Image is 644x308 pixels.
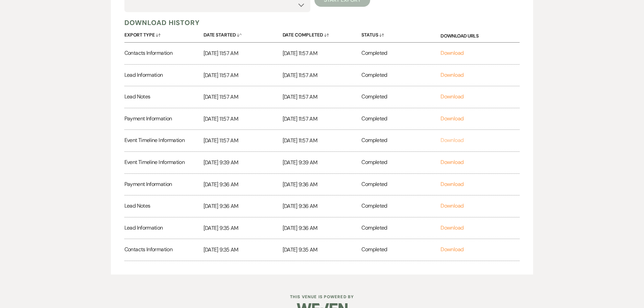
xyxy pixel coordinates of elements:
div: Lead Notes [124,195,204,217]
div: Payment Information [124,108,204,130]
p: [DATE] 11:57 AM [204,71,283,80]
p: [DATE] 9:36 AM [204,180,283,189]
p: [DATE] 11:57 AM [283,93,362,101]
a: Download [440,71,463,78]
p: [DATE] 9:35 AM [204,224,283,233]
div: Lead Information [124,217,204,239]
div: Completed [361,152,440,173]
div: Contacts Information [124,239,204,261]
div: Completed [361,65,440,86]
div: Payment Information [124,174,204,195]
a: Download [440,93,463,100]
p: [DATE] 9:36 AM [283,224,362,233]
p: [DATE] 11:57 AM [283,136,362,145]
div: Completed [361,86,440,108]
p: [DATE] 9:36 AM [204,202,283,211]
div: Completed [361,174,440,195]
p: [DATE] 11:57 AM [283,71,362,80]
a: Download [440,181,463,188]
div: Completed [361,130,440,151]
p: [DATE] 9:36 AM [283,180,362,189]
p: [DATE] 9:35 AM [283,245,362,254]
a: Download [440,137,463,144]
a: Download [440,159,463,166]
div: Contacts Information [124,43,204,64]
a: Download [440,224,463,231]
div: Completed [361,217,440,239]
p: [DATE] 11:57 AM [204,49,283,58]
button: Export Type [124,27,204,40]
a: Download [440,115,463,122]
p: [DATE] 9:35 AM [204,245,283,254]
p: [DATE] 11:57 AM [204,93,283,101]
p: [DATE] 9:36 AM [283,202,362,211]
h5: Download History [124,18,520,27]
p: [DATE] 11:57 AM [204,115,283,123]
a: Download [440,246,463,253]
div: Completed [361,239,440,261]
button: Date Completed [283,27,362,40]
p: [DATE] 9:39 AM [204,158,283,167]
div: Completed [361,43,440,64]
div: Event Timeline Information [124,130,204,151]
div: Lead Notes [124,86,204,108]
button: Date Started [204,27,283,40]
button: Status [361,27,440,40]
div: Completed [361,195,440,217]
a: Download [440,49,463,56]
p: [DATE] 11:57 AM [283,49,362,58]
p: [DATE] 9:39 AM [283,158,362,167]
p: [DATE] 11:57 AM [204,136,283,145]
p: [DATE] 11:57 AM [283,115,362,123]
a: Download [440,202,463,209]
div: Download URLs [440,27,520,42]
div: Event Timeline Information [124,152,204,173]
div: Completed [361,108,440,130]
div: Lead Information [124,65,204,86]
